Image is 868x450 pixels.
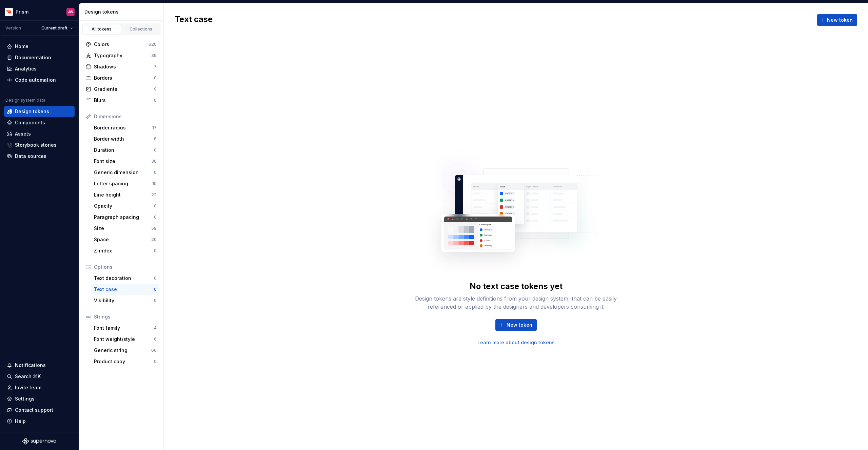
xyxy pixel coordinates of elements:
a: Duration0 [91,145,159,156]
div: Border radius [94,124,152,131]
div: Home [15,43,28,50]
div: Settings [15,395,35,402]
a: Assets [4,128,75,139]
a: Size59 [91,223,159,234]
button: Search ⌘K [4,371,75,382]
div: 0 [154,359,157,364]
div: Space [94,236,151,243]
a: Design tokens [4,106,75,117]
div: 620 [149,42,157,47]
a: Generic string66 [91,345,159,356]
a: Product copy0 [91,356,159,367]
a: Borders0 [83,73,159,83]
div: Generic dimension [94,169,154,176]
div: Generic string [94,347,151,354]
div: Analytics [15,65,37,72]
div: Font family [94,325,154,331]
a: Learn more about design tokens [477,339,555,346]
div: 7 [154,64,157,69]
button: Contact support [4,405,75,415]
div: 0 [154,75,157,81]
button: Notifications [4,360,75,371]
div: Dimensions [94,113,157,120]
div: Design tokens are style definitions from your design system, that can be easily referenced or app... [408,294,625,311]
div: Font weight/style [94,336,154,343]
div: 0 [154,98,157,103]
a: Gradients9 [83,84,159,95]
a: Z-index0 [91,245,159,256]
div: 0 [154,203,157,209]
div: 30 [151,159,157,164]
a: Blurs0 [83,95,159,106]
div: Version [5,25,21,31]
div: 17 [152,125,157,130]
div: 0 [154,287,157,292]
div: Colors [94,41,149,48]
a: Font size30 [91,156,159,167]
div: 9 [154,86,157,92]
div: 6 [154,336,157,342]
button: PrismJW [1,4,77,19]
div: Prism [16,8,28,15]
div: Design tokens [15,108,49,115]
a: Space20 [91,234,159,245]
div: Notifications [15,362,46,369]
div: Storybook stories [15,142,57,148]
div: Font size [94,158,151,165]
a: Letter spacing10 [91,178,159,189]
a: Code automation [4,75,75,85]
div: No text case tokens yet [470,281,563,292]
a: Data sources [4,151,75,162]
div: 22 [151,192,157,198]
div: Invite team [15,384,41,391]
a: Text decoration0 [91,273,159,284]
div: Contact support [15,407,53,413]
a: Components [4,117,75,128]
div: Opacity [94,203,154,209]
a: Font family4 [91,323,159,333]
div: Gradients [94,86,154,93]
div: 0 [154,170,157,175]
div: Z-index [94,247,154,254]
div: Paragraph spacing [94,214,154,221]
a: Colors620 [83,39,159,50]
img: bd52d190-91a7-4889-9e90-eccda45865b1.png [5,8,13,16]
div: Borders [94,75,154,81]
a: Storybook stories [4,140,75,150]
div: Product copy [94,358,154,365]
div: 20 [151,237,157,242]
div: Blurs [94,97,154,104]
a: Documentation [4,52,75,63]
div: Components [15,119,45,126]
div: Design tokens [84,8,161,15]
div: Visibility [94,297,154,304]
a: Generic dimension0 [91,167,159,178]
div: Border width [94,136,154,142]
a: Font weight/style6 [91,334,159,345]
a: Analytics [4,63,75,74]
div: Size [94,225,151,232]
button: Help [4,416,75,427]
div: Collections [124,26,158,32]
button: Current draft [38,23,76,33]
button: New token [817,14,857,26]
div: 39 [151,53,157,58]
a: Line height22 [91,189,159,200]
a: Text case0 [91,284,159,295]
h2: Text case [175,14,213,26]
a: Invite team [4,382,75,393]
div: Assets [15,130,31,137]
button: New token [495,319,537,331]
div: Text decoration [94,275,154,282]
a: Typography39 [83,50,159,61]
div: 0 [154,275,157,281]
a: Border width8 [91,134,159,144]
div: 8 [154,136,157,142]
div: JW [68,9,73,15]
div: 0 [154,298,157,303]
div: Line height [94,191,151,198]
div: Data sources [15,153,46,160]
div: Search ⌘K [15,373,41,380]
div: Typography [94,52,151,59]
div: Code automation [15,77,56,83]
